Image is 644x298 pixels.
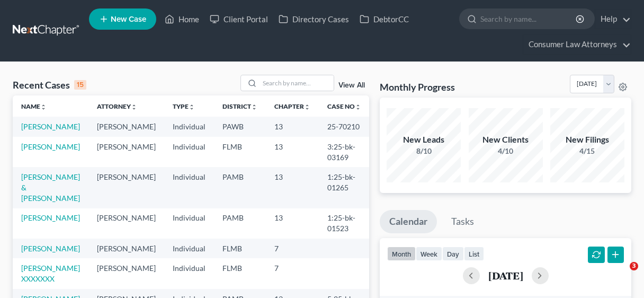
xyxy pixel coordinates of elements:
[319,137,370,167] td: 3:25-bk-03169
[88,239,164,258] td: [PERSON_NAME]
[387,247,416,261] button: month
[21,264,80,283] a: [PERSON_NAME] XXXXXXX
[164,239,214,258] td: Individual
[13,78,86,91] div: Recent Cases
[214,258,266,288] td: FLMB
[214,117,266,136] td: PAWB
[222,102,257,110] a: Districtunfold_more
[266,117,319,136] td: 13
[74,80,86,90] div: 15
[304,104,310,110] i: unfold_more
[204,10,273,29] a: Client Portal
[550,134,624,146] div: New Filings
[469,134,543,146] div: New Clients
[251,104,257,110] i: unfold_more
[319,167,370,208] td: 1:25-bk-01265
[387,134,461,146] div: New Leads
[273,10,354,29] a: Directory Cases
[319,117,370,136] td: 25-70210
[214,208,266,239] td: PAMB
[88,258,164,288] td: [PERSON_NAME]
[97,102,137,110] a: Attorneyunfold_more
[266,167,319,208] td: 13
[21,142,80,151] a: [PERSON_NAME]
[111,15,146,23] span: New Case
[214,239,266,258] td: FLMB
[214,167,266,208] td: PAMB
[480,9,577,29] input: Search by name...
[266,239,319,258] td: 7
[21,244,80,253] a: [PERSON_NAME]
[523,35,631,54] a: Consumer Law Attorneys
[469,146,543,156] div: 4/10
[164,258,214,288] td: Individual
[159,10,204,29] a: Home
[164,117,214,136] td: Individual
[380,210,437,233] a: Calendar
[266,258,319,288] td: 7
[164,137,214,167] td: Individual
[88,167,164,208] td: [PERSON_NAME]
[189,104,195,110] i: unfold_more
[21,102,47,110] a: Nameunfold_more
[40,104,47,110] i: unfold_more
[319,208,370,239] td: 1:25-bk-01523
[442,210,484,233] a: Tasks
[595,10,631,29] a: Help
[355,104,361,110] i: unfold_more
[488,270,523,281] h2: [DATE]
[387,146,461,156] div: 8/10
[442,247,464,261] button: day
[266,137,319,167] td: 13
[266,208,319,239] td: 13
[380,81,455,93] h3: Monthly Progress
[274,102,310,110] a: Chapterunfold_more
[338,82,365,89] a: View All
[88,117,164,136] td: [PERSON_NAME]
[131,104,137,110] i: unfold_more
[327,102,361,110] a: Case Nounfold_more
[630,262,638,270] span: 3
[164,208,214,239] td: Individual
[464,247,484,261] button: list
[88,208,164,239] td: [PERSON_NAME]
[214,137,266,167] td: FLMB
[21,122,80,131] a: [PERSON_NAME]
[550,146,624,156] div: 4/15
[88,137,164,167] td: [PERSON_NAME]
[21,172,80,203] a: [PERSON_NAME] & [PERSON_NAME]
[416,247,442,261] button: week
[354,10,414,29] a: DebtorCC
[164,167,214,208] td: Individual
[173,102,195,110] a: Typeunfold_more
[260,75,334,91] input: Search by name...
[21,213,80,222] a: [PERSON_NAME]
[608,262,633,287] iframe: Intercom live chat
